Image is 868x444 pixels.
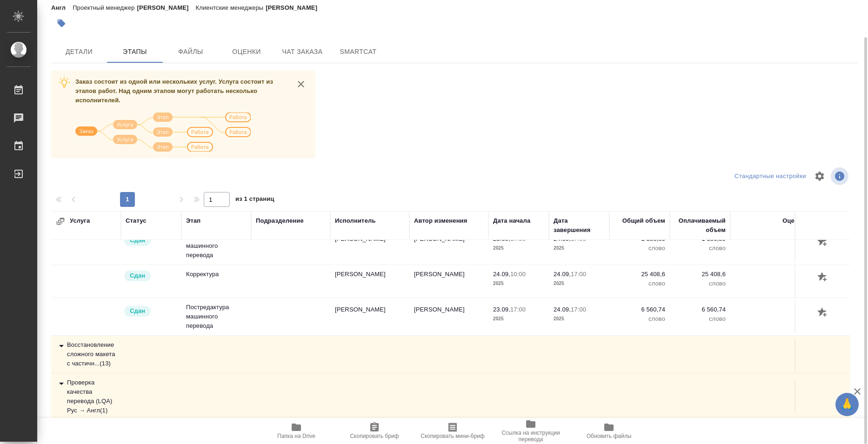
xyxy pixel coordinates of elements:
[674,279,726,288] p: слово
[126,216,147,225] div: Статус
[493,314,544,324] p: 2025
[186,270,247,279] p: Корректура
[674,314,726,324] p: слово
[732,169,808,184] div: split button
[75,78,273,104] span: Заказ состоит из одной или нескольких услуг. Услуга состоит из этапов работ. Над одним этапом мог...
[510,306,526,313] p: 17:00
[554,314,605,324] p: 2025
[493,244,544,253] p: 2025
[409,300,488,333] td: [PERSON_NAME]
[815,234,831,250] button: Добавить оценку
[674,244,726,253] p: слово
[554,279,605,288] p: 2025
[168,46,213,58] span: Файлы
[130,271,145,280] p: Сдан
[409,265,488,298] td: [PERSON_NAME]
[554,306,571,313] p: 24.09,
[330,265,409,298] td: [PERSON_NAME]
[256,216,304,225] div: Подразделение
[815,270,831,285] button: Добавить оценку
[330,300,409,333] td: [PERSON_NAME]
[51,13,72,33] button: Добавить тэг
[674,270,726,279] p: 25 408,6
[835,393,859,416] button: 🙏
[674,305,726,314] p: 6 560,74
[56,216,149,226] div: Услуга
[421,433,484,439] span: Скопировать мини-бриф
[113,46,157,58] span: Этапы
[350,433,399,439] span: Скопировать бриф
[294,77,308,91] button: close
[196,4,266,11] p: Клиентские менеджеры
[554,216,605,235] div: Дата завершения
[808,165,831,187] span: Настроить таблицу
[497,430,564,443] span: Ссылка на инструкции перевода
[554,271,571,278] p: 24.09,
[266,4,324,11] p: [PERSON_NAME]
[493,306,510,313] p: 23.09,
[130,306,145,316] p: Сдан
[674,216,726,235] div: Оплачиваемый объем
[839,395,855,414] span: 🙏
[570,418,648,444] button: Обновить файлы
[622,216,665,225] div: Общий объем
[510,271,526,278] p: 10:00
[56,378,116,415] div: Проверка качества перевода (LQA) Рус → Англ ( 1 )
[335,216,376,225] div: Исполнитель
[224,46,269,58] span: Оценки
[235,193,274,207] span: из 1 страниц
[493,271,510,278] p: 24.09,
[571,306,586,313] p: 17:00
[493,279,544,288] p: 2025
[330,230,409,262] td: [PERSON_NAME]
[335,418,414,444] button: Скопировать бриф
[815,305,831,321] button: Добавить оценку
[186,303,247,331] p: Постредактура машинного перевода
[614,244,665,253] p: слово
[571,271,586,278] p: 17:00
[277,433,315,439] span: Папка на Drive
[130,236,145,245] p: Сдан
[56,340,116,368] div: Восстановление сложного макета с частичн... ( 13 )
[493,216,530,225] div: Дата начала
[257,418,335,444] button: Папка на Drive
[492,418,570,444] button: Ссылка на инструкции перевода
[73,4,137,11] p: Проектный менеджер
[614,314,665,324] p: слово
[186,216,200,225] div: Этап
[414,418,492,444] button: Скопировать мини-бриф
[614,270,665,279] p: 25 408,6
[554,244,605,253] p: 2025
[409,230,488,262] td: [PERSON_NAME]
[782,216,805,225] div: Оценка
[414,216,467,225] div: Автор изменения
[137,4,196,11] p: [PERSON_NAME]
[280,46,325,58] span: Чат заказа
[186,232,247,260] p: Постредактура машинного перевода
[336,46,381,58] span: SmartCat
[831,167,850,185] span: Посмотреть информацию
[57,46,101,58] span: Детали
[587,433,632,439] span: Обновить файлы
[614,305,665,314] p: 6 560,74
[56,217,65,226] button: Развернуть
[614,279,665,288] p: слово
